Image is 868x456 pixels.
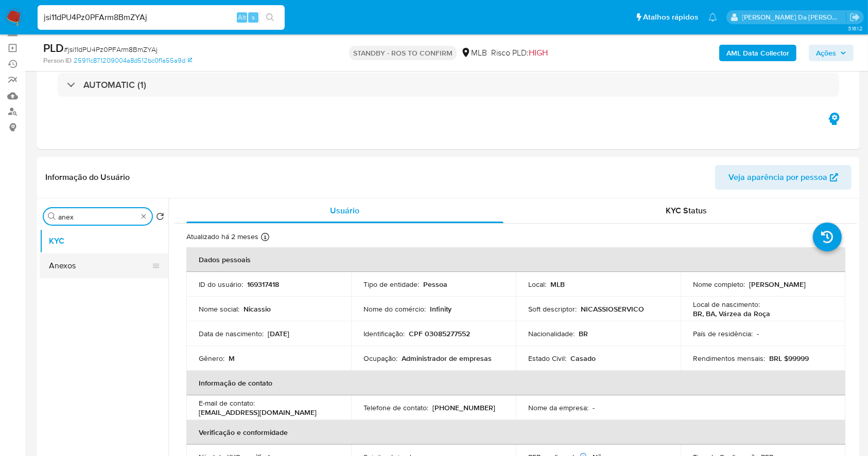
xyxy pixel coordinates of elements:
p: E-mail de contato : [199,398,255,408]
p: M [229,354,235,363]
p: [PERSON_NAME] [749,280,806,289]
p: patricia.varelo@mercadopago.com.br [742,12,846,22]
p: Local de nascimento : [693,300,760,309]
button: KYC [40,229,168,253]
p: Nome da empresa : [528,403,588,412]
span: # jsi11dPU4Pz0PFArm8BmZYAj [64,44,158,54]
p: Nacionalidade : [528,329,575,338]
span: Veja aparência por pessoa [728,165,827,190]
p: ID do usuário : [199,280,243,289]
p: Nicassio [244,304,271,314]
p: Data de nascimento : [199,329,264,338]
p: Identificação : [363,329,405,338]
p: Gênero : [199,354,224,363]
span: Alt [238,12,246,22]
p: BR [579,329,588,338]
b: PLD [43,40,64,56]
p: [PHONE_NUMBER] [432,403,495,412]
button: Procurar [48,212,56,221]
input: Pesquise usuários ou casos... [38,11,285,24]
h3: AUTOMATIC (1) [83,79,146,90]
b: AML Data Collector [726,45,789,61]
p: Tipo de entidade : [363,280,419,289]
p: Estado Civil : [528,354,566,363]
p: Nome do comércio : [363,304,426,314]
p: Pessoa [423,280,447,289]
p: CPF 03085277552 [409,329,470,338]
p: Nome social : [199,304,239,314]
button: AML Data Collector [719,45,796,61]
button: Retornar ao pedido padrão [156,212,164,224]
span: HIGH [529,47,548,59]
p: - [757,329,759,338]
p: Atualizado há 2 meses [186,232,258,242]
span: Atalhos rápidos [643,12,698,23]
div: MLB [461,47,487,59]
span: s [252,12,255,22]
span: Risco PLD: [491,47,548,59]
p: MLB [550,280,565,289]
p: Telefone de contato : [363,403,428,412]
span: Usuário [330,205,359,216]
span: Ações [816,45,836,61]
th: Verificação e conformidade [186,420,845,445]
p: Administrador de empresas [402,354,492,363]
span: 3.161.2 [848,24,863,32]
b: Person ID [43,56,72,65]
p: NICASSIOSERVICO [581,304,644,314]
div: AUTOMATIC (1) [58,73,839,97]
p: BRL $99999 [769,354,809,363]
p: 169317418 [247,280,279,289]
input: Procurar [58,212,137,222]
h1: Informação do Usuário [45,172,130,183]
p: BR, BA, Várzea da Roça [693,309,770,318]
p: Nome completo : [693,280,745,289]
p: Ocupação : [363,354,397,363]
button: Ações [809,45,854,61]
span: KYC Status [666,205,707,216]
a: 25911c871209004a8d512bc0f1a55a9d [74,56,192,65]
button: Anexos [40,253,160,278]
p: Casado [570,354,596,363]
p: [EMAIL_ADDRESS][DOMAIN_NAME] [199,408,317,417]
a: Notificações [708,13,717,22]
th: Dados pessoais [186,247,845,272]
p: Rendimentos mensais : [693,354,765,363]
p: País de residência : [693,329,753,338]
p: STANDBY - ROS TO CONFIRM [349,46,457,60]
button: Veja aparência por pessoa [715,165,852,190]
p: Soft descriptor : [528,304,577,314]
button: search-icon [259,10,281,25]
th: Informação de contato [186,371,845,395]
button: Apagar busca [140,212,148,221]
p: Infinity [430,304,452,314]
p: Local : [528,280,546,289]
p: - [593,403,595,412]
a: Sair [849,12,860,23]
p: [DATE] [268,329,289,338]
